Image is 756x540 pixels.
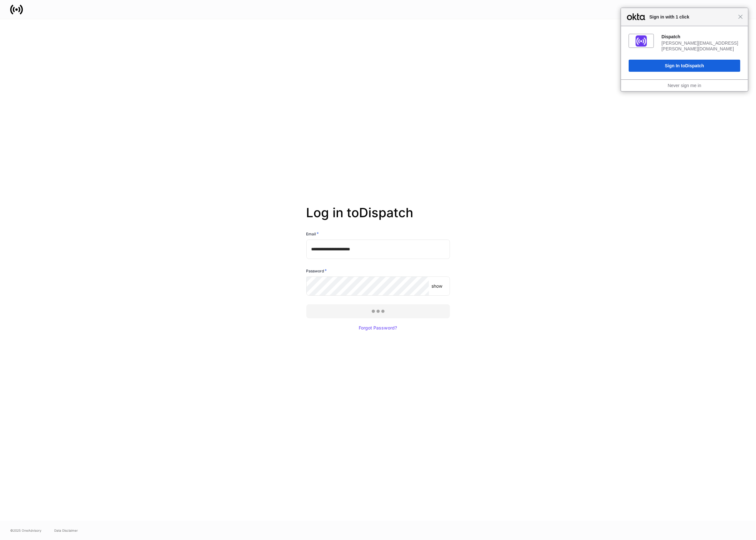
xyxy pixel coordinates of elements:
[662,34,740,40] div: Dispatch
[646,13,738,21] span: Sign in with 1 click
[636,35,647,47] img: fs01jxrofoggULhDH358
[668,83,701,88] a: Never sign me in
[629,60,740,72] button: Sign In toDispatch
[662,40,740,52] div: [PERSON_NAME][EMAIL_ADDRESS][PERSON_NAME][DOMAIN_NAME]
[738,14,743,19] span: Close
[685,63,704,68] span: Dispatch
